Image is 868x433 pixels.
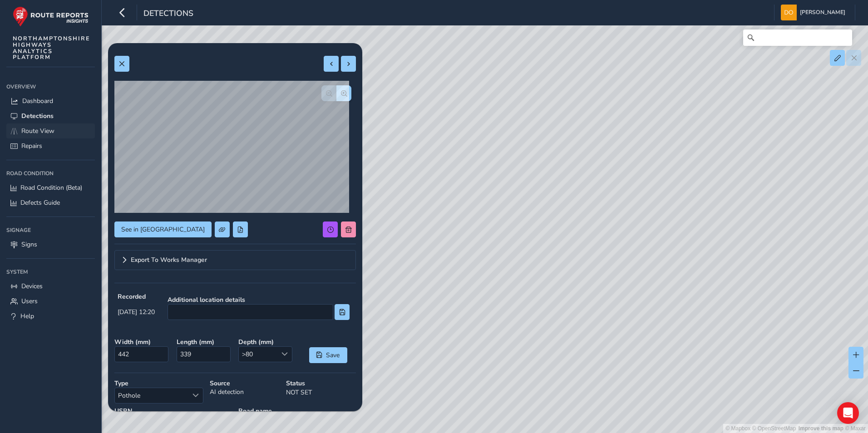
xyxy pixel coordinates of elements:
a: Devices [6,279,95,294]
span: Detections [143,8,193,20]
button: See in Route View [114,221,212,237]
div: Open Intercom Messenger [837,402,859,424]
p: NOT SET [286,388,356,397]
a: Road Condition (Beta) [6,180,95,195]
span: Signs [21,240,37,249]
a: Defects Guide [6,195,95,210]
span: Dashboard [22,97,53,105]
span: Road Condition (Beta) [20,183,82,192]
span: Detections [21,112,54,120]
span: Repairs [21,142,42,150]
div: Select a type [188,388,203,403]
a: Route View [6,123,95,138]
img: diamond-layout [781,5,797,20]
strong: Additional location details [168,295,350,304]
button: Save [309,347,347,363]
strong: USRN [114,407,232,415]
span: [PERSON_NAME] [800,5,845,20]
span: Route View [21,127,54,135]
span: Devices [21,282,43,290]
div: 9300168 [111,403,235,427]
a: Dashboard [6,93,95,108]
a: Detections [6,108,95,123]
span: Pothole [115,388,188,403]
span: Defects Guide [20,198,60,207]
a: Help [6,309,95,324]
a: Users [6,294,95,309]
div: Overview [6,80,95,93]
span: Help [20,312,34,320]
a: Repairs [6,138,95,153]
span: Users [21,297,38,305]
button: [PERSON_NAME] [781,5,848,20]
span: Export To Works Manager [131,257,207,263]
div: System [6,265,95,279]
div: AI detection [207,376,283,407]
span: [DATE] 12:20 [118,308,155,316]
div: [GEOGRAPHIC_DATA] [235,403,359,427]
strong: Type [114,379,203,388]
img: rr logo [13,6,89,27]
strong: Width ( mm ) [114,338,170,346]
input: Search [743,30,852,46]
div: Road Condition [6,167,95,180]
strong: Status [286,379,356,388]
strong: Length ( mm ) [177,338,232,346]
span: >80 [239,347,277,362]
a: Expand [114,250,356,270]
strong: Road name [238,407,356,415]
strong: Depth ( mm ) [238,338,294,346]
a: Signs [6,237,95,252]
div: Signage [6,223,95,237]
span: See in [GEOGRAPHIC_DATA] [121,225,205,234]
strong: Recorded [118,292,155,301]
span: Save [325,351,340,359]
strong: Source [210,379,280,388]
span: NORTHAMPTONSHIRE HIGHWAYS ANALYTICS PLATFORM [13,35,90,60]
